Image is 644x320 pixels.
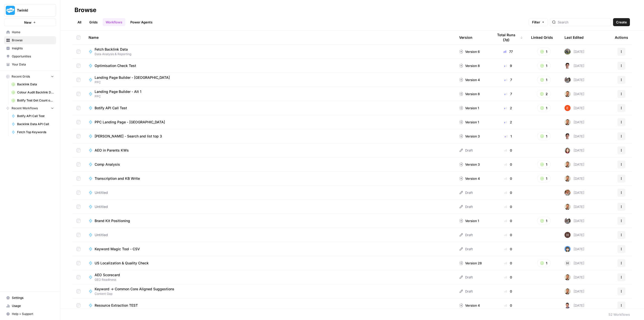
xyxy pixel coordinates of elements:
span: Botify Test Get Count of Inlinks [17,98,54,103]
span: Brand Kit Positioning [95,218,130,223]
div: Draft [459,246,473,252]
div: [DATE] [565,302,584,308]
img: Twinkl Logo [6,6,15,15]
a: Botify Test Get Count of Inlinks [9,96,56,104]
button: 1 [537,174,551,183]
div: [DATE] [565,119,584,125]
a: PPC Landing Page - [GEOGRAPHIC_DATA] [89,120,451,125]
a: Opportunities [4,52,56,60]
a: Fetch Top Keywords [9,128,56,136]
div: Version 8 [459,63,480,68]
span: [PERSON_NAME] - Search and list top 3 [95,134,162,139]
div: Draft [459,190,473,195]
a: [PERSON_NAME] - Search and list top 3 [89,134,451,139]
button: New [4,19,56,26]
div: Actions [615,30,628,44]
div: Version 4 [459,303,480,308]
img: ggqkytmprpadj6gr8422u7b6ymfp [565,175,571,182]
a: AEO ScorecardGEO Readiness [89,272,451,282]
div: [DATE] [565,77,584,83]
span: PPC [95,94,145,99]
a: Settings [4,294,56,302]
button: Help + Support [4,310,56,318]
a: Workflows [103,18,125,26]
div: [DATE] [565,274,584,280]
img: b65sxp8wo9gq7o48wcjghdpjk03q [565,246,571,252]
span: Keyword -> Common Core Aligned Suggestions [95,287,174,292]
span: GEO Readiness [95,277,124,282]
div: [DATE] [565,204,584,210]
button: 1 [537,62,551,70]
div: [DATE] [565,246,584,252]
a: Your Data [4,60,56,68]
button: 1 [537,48,551,56]
span: AEO in Parents KWs [95,148,129,153]
div: [DATE] [565,105,584,111]
span: Your Data [12,62,54,67]
img: 3gvzbppwfisvml0x668cj17z7zh7 [565,190,571,196]
div: 0 [493,176,523,181]
input: Search [558,20,609,25]
span: Backlink Data [17,82,54,87]
a: Usage [4,302,56,310]
div: 0 [493,190,523,195]
div: 77 [493,49,523,54]
span: Botify API Call Test [17,114,54,118]
span: Landing Page Builder - Alt 1 [95,89,141,94]
a: All [74,18,84,26]
span: Keyword Magic Tool - CSV [95,246,140,252]
button: Workspace: Twinkl [4,4,56,17]
button: Filter [529,18,548,26]
a: Grids [86,18,101,26]
span: Opportunities [12,54,54,59]
a: Landing Page Builder - Alt 1PPC [89,89,451,99]
a: Botify API Call Test [9,112,56,120]
span: Optimisation Check Test [95,63,136,68]
div: 0 [493,275,523,280]
button: Recent Workflows [4,104,56,112]
a: Brand Kit Positioning [89,218,451,223]
img: 436bim7ufhw3ohwxraeybzubrpb8 [565,232,571,238]
span: Data Analysis & Reporting [95,52,132,56]
div: 9 [493,63,523,68]
a: Untitled [89,190,451,195]
div: 2 [493,120,523,125]
div: Version 3 [459,134,480,139]
a: AEO in Parents KWs [89,148,451,153]
a: Keyword Magic Tool - CSV [89,246,451,252]
div: [DATE] [565,218,584,224]
img: 0t9clbwsleue4ene8ofzoko46kvx [565,147,571,153]
div: [DATE] [565,49,584,55]
button: 1 [537,160,551,168]
span: Landing Page Builder - [GEOGRAPHIC_DATA] [95,75,170,80]
a: Resource Extraction TEST [89,303,451,308]
div: 0 [493,204,523,209]
img: ggqkytmprpadj6gr8422u7b6ymfp [565,161,571,167]
a: Landing Page Builder - [GEOGRAPHIC_DATA]PPC [89,75,451,85]
a: US Localization & Quality Check [89,261,451,266]
a: Power Agents [127,18,155,26]
div: Version 4 [459,77,480,82]
div: Version [459,30,472,44]
div: Version 1 [459,218,479,223]
div: 0 [493,232,523,237]
button: Recent Grids [4,73,56,80]
div: Version 1 [459,120,479,125]
span: Recent Workflows [12,106,38,111]
img: 8y9pl6iujm21he1dbx14kgzmrglr [565,105,571,111]
a: Untitled [89,232,451,237]
a: Optimisation Check Test [89,63,451,68]
a: Botify API Call Test [89,105,451,111]
div: Linked Grids [531,30,553,44]
div: [DATE] [565,260,584,266]
div: [DATE] [565,133,584,139]
span: US Localization & Quality Check [95,261,149,266]
span: AEO Scorecard [95,272,120,277]
span: Help + Support [12,312,54,316]
img: 5rjaoe5bq89bhl67ztm0su0fb5a8 [565,49,571,55]
div: Last Edited [565,30,584,44]
img: ggqkytmprpadj6gr8422u7b6ymfp [565,91,571,97]
img: 5fjcwz9j96yb8k4p8fxbxtl1nran [565,133,571,139]
span: Browse [12,38,54,43]
img: 5caa9kkj6swvs99xq1fvxcbi5wsj [565,302,571,308]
